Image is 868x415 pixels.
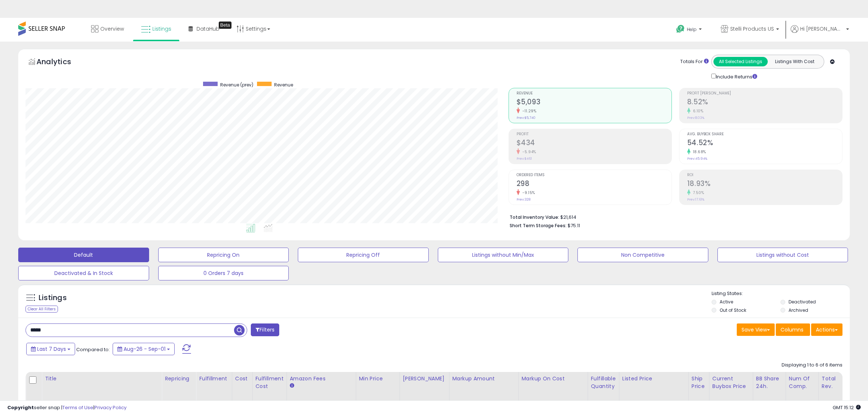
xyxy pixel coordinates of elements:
div: Listed Price [622,375,685,383]
span: Compared to: [76,346,110,353]
button: Save View [737,323,775,336]
div: Fulfillable Quantity [591,375,616,390]
h2: 8.52% [687,98,842,108]
div: Total Rev. [822,375,848,390]
a: Terms of Use [62,404,93,411]
div: Totals For [680,58,709,65]
button: Aug-26 - Sep-01 [113,343,175,355]
span: Profit [PERSON_NAME] [687,92,842,96]
span: 2025-09-10 15:12 GMT [833,404,861,411]
small: Amazon Fees. [290,383,294,389]
span: ROI [687,173,842,177]
a: DataHub [183,18,225,40]
span: Columns [781,326,803,333]
div: Markup Amount [452,375,515,383]
div: Markup on Cost [522,375,585,383]
div: Displaying 1 to 6 of 6 items [782,362,842,369]
th: The percentage added to the cost of goods (COGS) that forms the calculator for Min & Max prices. [518,372,588,401]
small: 7.50% [690,190,704,195]
button: 0 Orders 7 days [158,266,289,280]
a: Stelli Products US [715,18,785,42]
small: -5.94% [520,149,536,155]
div: seller snap | | [7,404,126,411]
a: Overview [86,18,129,40]
label: Deactivated [789,299,816,305]
small: 6.10% [690,108,704,114]
p: Listing States: [712,290,850,297]
span: $75.11 [568,222,580,229]
span: Last 7 Days [37,345,66,353]
div: Clear All Filters [26,306,58,313]
button: Repricing On [158,248,289,262]
h5: Analytics [36,57,85,69]
div: Current Buybox Price [712,375,750,390]
div: [PERSON_NAME] [403,375,446,383]
div: Amazon Fees [290,375,353,383]
div: Cost [235,375,249,383]
h5: Listings [39,293,67,303]
span: Help [687,26,697,32]
small: Prev: 328 [517,197,530,202]
span: Aug-26 - Sep-01 [124,345,166,353]
small: Prev: 17.61% [687,197,704,202]
a: Privacy Policy [94,404,126,411]
span: Revenue [274,82,293,88]
button: Listings without Min/Max [438,248,569,262]
button: Last 7 Days [26,343,75,355]
div: Fulfillment [199,375,229,383]
label: Archived [789,307,808,313]
span: Revenue (prev) [220,82,253,88]
span: DataHub [196,25,219,32]
div: Ship Price [692,375,706,390]
a: Settings [231,18,276,40]
small: -11.29% [520,108,537,114]
b: Short Term Storage Fees: [510,222,567,229]
small: -9.15% [520,190,535,195]
div: BB Share 24h. [756,375,783,390]
div: Fulfillment Cost [256,375,284,390]
span: Overview [100,25,124,32]
span: Avg. Buybox Share [687,132,842,136]
button: Default [18,248,149,262]
label: Active [720,299,733,305]
div: Num of Comp. [789,375,816,390]
li: $21,614 [510,212,837,221]
small: 18.68% [690,149,706,155]
i: Get Help [676,24,685,34]
div: Min Price [359,375,397,383]
a: Listings [136,18,177,40]
span: Stelli Products US [730,25,774,32]
label: Out of Stock [720,307,746,313]
h2: $434 [517,139,672,148]
button: Non Competitive [577,248,708,262]
b: Total Inventory Value: [510,214,559,220]
button: Filters [251,323,279,336]
span: Ordered Items [517,173,672,177]
button: All Selected Listings [713,57,768,66]
h2: 298 [517,179,672,189]
span: Listings [152,25,171,32]
h2: $5,093 [517,98,672,108]
h2: 18.93% [687,179,842,189]
a: Hi [PERSON_NAME] [791,25,849,42]
button: Repricing Off [298,248,429,262]
small: Prev: 45.94% [687,156,707,161]
div: Tooltip anchor [219,22,231,29]
button: Columns [776,323,810,336]
strong: Copyright [7,404,34,411]
span: Hi [PERSON_NAME] [800,25,844,32]
a: Help [670,19,709,42]
h2: 54.52% [687,139,842,148]
button: Listings without Cost [717,248,848,262]
small: Prev: 8.03% [687,116,704,120]
div: Include Returns [706,72,766,81]
button: Actions [811,323,842,336]
span: Revenue [517,92,672,96]
span: Profit [517,132,672,136]
div: Repricing [165,375,193,383]
small: Prev: $461 [517,156,532,161]
div: Title [45,375,159,383]
small: Prev: $5,740 [517,116,536,120]
button: Deactivated & In Stock [18,266,149,280]
button: Listings With Cost [767,57,822,66]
